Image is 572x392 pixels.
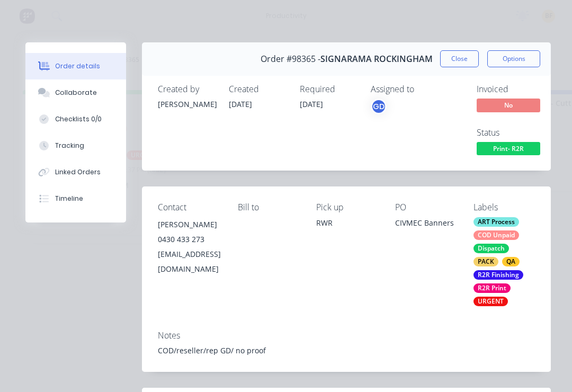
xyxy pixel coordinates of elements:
[55,61,100,71] div: Order details
[316,217,378,228] div: RWR
[158,99,216,110] div: [PERSON_NAME]
[158,345,535,356] div: COD/reseller/rep GD/ no proof
[473,217,519,227] div: ART Process
[55,167,101,177] div: Linked Orders
[158,202,221,212] div: Contact
[55,88,97,97] div: Collaborate
[473,297,508,306] div: URGENT
[300,84,358,94] div: Required
[440,50,479,67] button: Close
[473,283,511,293] div: R2R Print
[158,232,221,247] div: 0430 433 273
[473,244,509,253] div: Dispatch
[395,217,457,232] div: CIVMEC Banners
[25,185,126,212] button: Timeline
[158,247,221,277] div: [EMAIL_ADDRESS][DOMAIN_NAME]
[158,217,221,277] div: [PERSON_NAME]0430 433 273[EMAIL_ADDRESS][DOMAIN_NAME]
[502,257,520,266] div: QA
[477,142,540,155] span: Print- R2R
[229,99,252,109] span: [DATE]
[25,159,126,185] button: Linked Orders
[473,202,535,212] div: Labels
[473,270,523,280] div: R2R Finishing
[477,99,540,112] span: No
[477,84,556,94] div: Invoiced
[473,257,498,266] div: PACK
[320,54,433,64] span: SIGNARAMA ROCKINGHAM
[487,50,540,67] button: Options
[158,217,221,232] div: [PERSON_NAME]
[395,202,457,212] div: PO
[55,194,83,203] div: Timeline
[25,132,126,159] button: Tracking
[25,53,126,79] button: Order details
[25,106,126,132] button: Checklists 0/0
[371,99,387,114] button: GD
[371,84,477,94] div: Assigned to
[473,230,519,240] div: COD Unpaid
[55,141,84,150] div: Tracking
[300,99,323,109] span: [DATE]
[477,142,540,158] button: Print- R2R
[229,84,287,94] div: Created
[158,331,535,341] div: Notes
[316,202,378,212] div: Pick up
[55,114,102,124] div: Checklists 0/0
[158,84,216,94] div: Created by
[261,54,320,64] span: Order #98365 -
[25,79,126,106] button: Collaborate
[238,202,299,212] div: Bill to
[477,128,556,138] div: Status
